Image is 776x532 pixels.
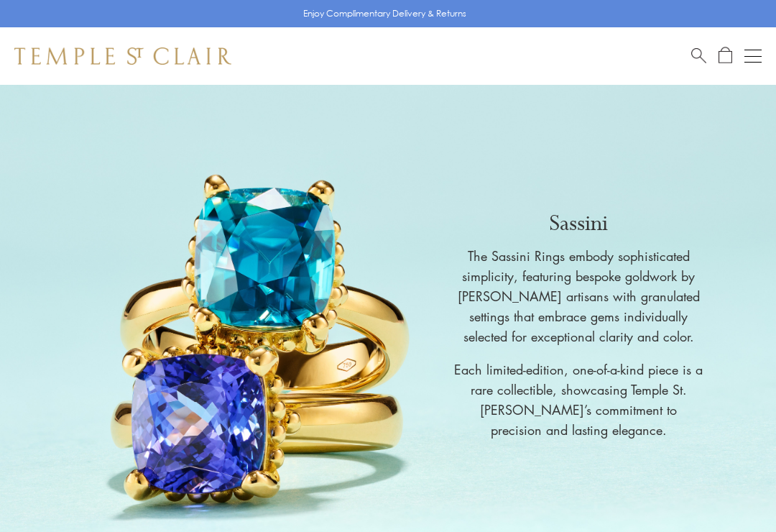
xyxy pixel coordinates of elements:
[453,246,704,347] p: The Sassini Rings embody sophisticated simplicity, featuring bespoke goldwork by [PERSON_NAME] ar...
[744,47,762,65] button: Open navigation
[719,47,732,65] a: Open Shopping Bag
[704,464,762,518] iframe: Gorgias live chat messenger
[14,47,231,65] img: Temple St. Clair
[453,208,704,239] p: Sassini
[453,359,704,440] p: Each limited-edition, one-of-a-kind piece is a rare collectible, showcasing Temple St. [PERSON_NA...
[303,6,466,21] p: Enjoy Complimentary Delivery & Returns
[691,47,706,65] a: Search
